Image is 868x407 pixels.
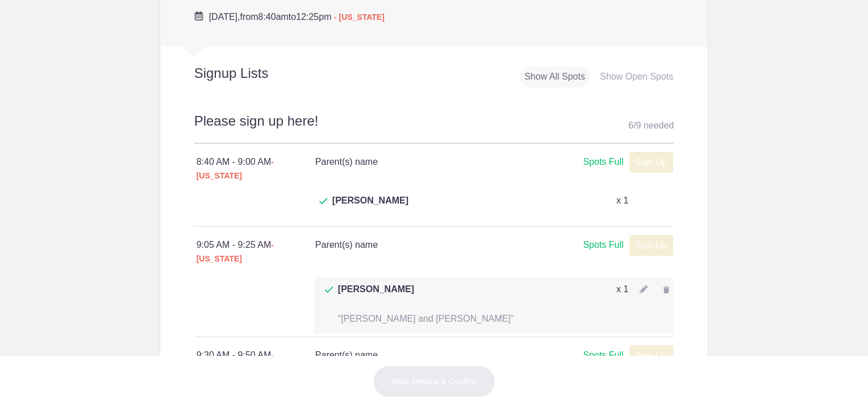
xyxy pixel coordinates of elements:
[197,240,274,263] span: - [US_STATE]
[209,12,240,22] span: [DATE],
[663,286,670,293] img: Trash gray
[325,286,333,293] img: Check dark green
[616,194,628,207] p: x 1
[583,155,623,169] div: Spots Full
[583,348,623,363] div: Spots Full
[194,11,203,20] img: Cal purple
[640,285,648,293] img: Pencil gray
[296,12,331,22] span: 12:25pm
[520,67,590,88] div: Show All Spots
[628,117,674,134] div: 6 9 needed
[197,351,274,373] span: - [US_STATE]
[332,194,408,221] span: [PERSON_NAME]
[338,314,514,323] span: “[PERSON_NAME] and [PERSON_NAME]”
[197,238,315,265] div: 9:05 AM - 9:25 AM
[160,65,343,82] h2: Signup Lists
[319,198,328,205] img: Check dark green
[197,157,274,180] span: - [US_STATE]
[373,366,495,397] button: Next: Review & Confirm
[334,13,385,22] span: - [US_STATE]
[315,155,494,169] h4: Parent(s) name
[315,348,494,362] h4: Parent(s) name
[258,12,288,22] span: 8:40am
[197,155,315,182] div: 8:40 AM - 9:00 AM
[194,111,674,144] h2: Please sign up here!
[338,283,414,310] span: [PERSON_NAME]
[315,238,494,252] h4: Parent(s) name
[633,121,636,130] span: /
[595,67,678,88] div: Show Open Spots
[616,283,628,296] p: x 1
[197,348,315,376] div: 9:30 AM - 9:50 AM
[209,12,385,22] span: from to
[583,238,623,252] div: Spots Full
